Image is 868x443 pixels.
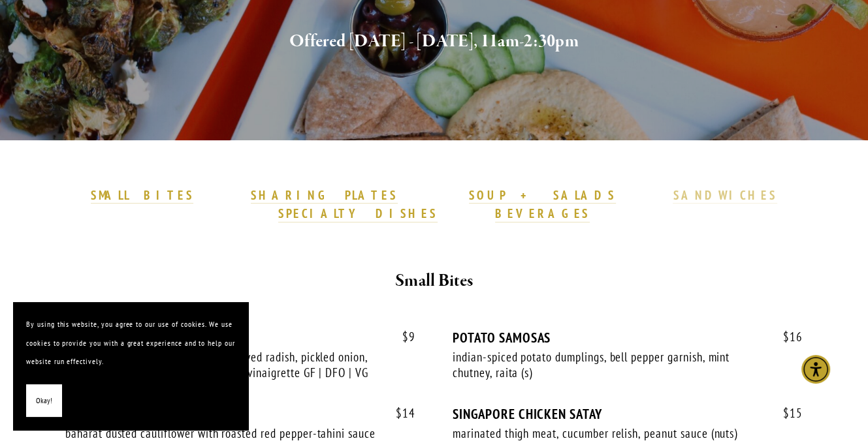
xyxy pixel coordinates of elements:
a: SPECIALTY DISHES [278,206,438,222]
strong: SPECIALTY DISHES [278,206,438,221]
span: $ [783,405,790,421]
strong: SOUP + SALADS [469,187,615,203]
span: 16 [770,329,803,344]
a: SANDWICHES [673,187,777,204]
strong: SANDWICHES [673,187,777,203]
a: SOUP + SALADS [469,187,615,204]
div: marinated thigh meat, cucumber relish, peanut sauce (nuts) [453,425,765,442]
button: Okay! [26,384,62,418]
span: 9 [389,329,415,344]
span: Okay! [36,391,52,410]
section: Cookie banner [13,302,248,430]
span: 14 [383,406,415,421]
p: By using this website, you agree to our use of cookies. We use cookies to provide you with a grea... [26,315,235,371]
h2: Offered [DATE] - [DATE], 11am-2:30pm [88,28,780,55]
span: $ [783,329,790,344]
strong: SMALL BITES [91,187,193,203]
div: SINGAPORE CHICKEN SATAY [453,406,803,422]
div: Accessibility Menu [801,355,830,384]
span: $ [402,329,409,344]
strong: Small Bites [395,269,473,292]
div: POTATO SAMOSAS [453,329,803,346]
div: indian-spiced potato dumplings, bell pepper garnish, mint chutney, raita (s) [453,349,765,381]
strong: SHARING PLATES [251,187,397,203]
span: $ [396,405,402,421]
span: 15 [770,406,803,421]
a: BEVERAGES [495,206,590,222]
a: SMALL BITES [91,187,193,204]
strong: BEVERAGES [495,206,590,221]
a: SHARING PLATES [251,187,397,204]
